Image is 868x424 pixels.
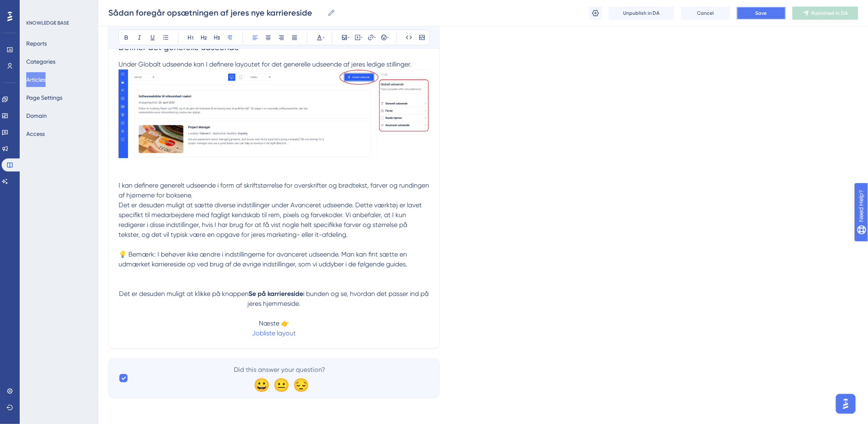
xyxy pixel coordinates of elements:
div: KNOWLEDGE BASE [26,20,69,26]
button: Categories [26,54,55,69]
span: i bunden og se, hvordan det passer ind på jeres hjemmeside. [248,290,431,307]
button: Domain [26,108,47,123]
span: Det er desuden muligt at sætte diverse indstillinger under Avanceret udseende. Dette værktøj er l... [119,201,423,238]
span: Næste 👉 [259,319,289,327]
button: Cancel [681,7,730,20]
button: Access [26,126,45,141]
button: Articles [26,72,46,87]
a: Jobliste layout [252,329,296,337]
span: Cancel [697,10,714,16]
strong: Se på karriereside [249,290,304,298]
span: Need Help? [19,2,51,12]
iframe: UserGuiding AI Assistant Launcher [834,392,858,416]
button: Page Settings [26,90,62,105]
span: Det er desuden muligt at klikke på knappen [119,290,249,298]
input: Article Name [108,7,324,18]
div: 😀 [254,378,267,391]
span: Unpublish in DA [623,10,660,16]
span: Definér det generelle udseende [119,42,239,52]
span: I kan definere generelt udseende i form af skriftstørrelse for overskrifter og brødtekst, farver ... [119,181,431,199]
span: 💡 Bemærk: I behøver ikke ændre i indstillingerne for avanceret udseende. Man kan fint sætte en ud... [119,250,409,268]
div: 😐 [273,378,286,391]
span: Save [756,10,767,16]
span: Did this answer your question? [234,365,326,375]
div: 😔 [293,378,306,391]
button: Reports [26,36,47,51]
button: Unpublish in DA [609,7,674,20]
span: Under Globalt udseende kan I definere layoutet for det generelle udseende af jeres ledige stillin... [119,60,411,68]
button: Published in DA [793,7,858,20]
button: Save [737,7,786,20]
span: Published in DA [812,10,848,16]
